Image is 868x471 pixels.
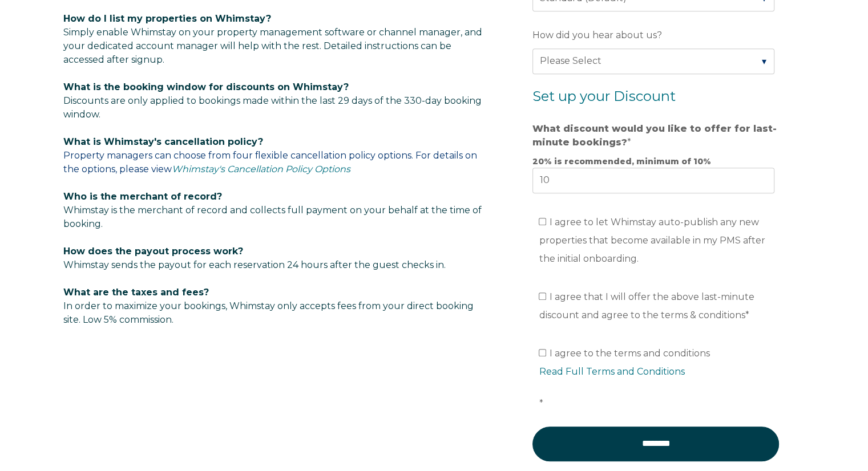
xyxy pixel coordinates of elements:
[63,259,446,270] span: Whimstay sends the payout for each reservation 24 hours after the guest checks in.
[63,205,482,229] span: Whimstay is the merchant of record and collects full payment on your behalf at the time of booking.
[539,291,754,320] span: I agree that I will offer the above last-minute discount and agree to the terms & conditions
[539,293,546,300] input: I agree that I will offer the above last-minute discount and agree to the terms & conditions*
[63,246,243,257] span: How does the payout process work?
[539,217,765,264] span: I agree to let Whimstay auto-publish any new properties that become available in my PMS after the...
[63,82,349,92] span: What is the booking window for discounts on Whimstay?
[63,95,482,120] span: Discounts are only applied to bookings made within the last 29 days of the 330-day booking window.
[63,191,222,202] span: Who is the merchant of record?
[539,218,546,225] input: I agree to let Whimstay auto-publish any new properties that become available in my PMS after the...
[63,27,482,65] span: Simply enable Whimstay on your property management software or channel manager, and your dedicate...
[532,26,662,44] span: How did you hear about us?
[539,349,546,356] input: I agree to the terms and conditionsRead Full Terms and Conditions*
[172,164,350,174] a: Whimstay's Cancellation Policy Options
[532,156,711,167] strong: 20% is recommended, minimum of 10%
[63,13,271,24] span: How do I list my properties on Whimstay?
[63,287,209,298] span: What are the taxes and fees?
[532,88,676,104] span: Set up your Discount
[63,135,488,176] p: Property managers can choose from four flexible cancellation policy options. For details on the o...
[63,136,263,147] span: What is Whimstay's cancellation policy?
[539,366,684,377] a: Read Full Terms and Conditions
[539,348,781,409] span: I agree to the terms and conditions
[63,287,474,325] span: In order to maximize your bookings, Whimstay only accepts fees from your direct booking site. Low...
[532,123,777,148] strong: What discount would you like to offer for last-minute bookings?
